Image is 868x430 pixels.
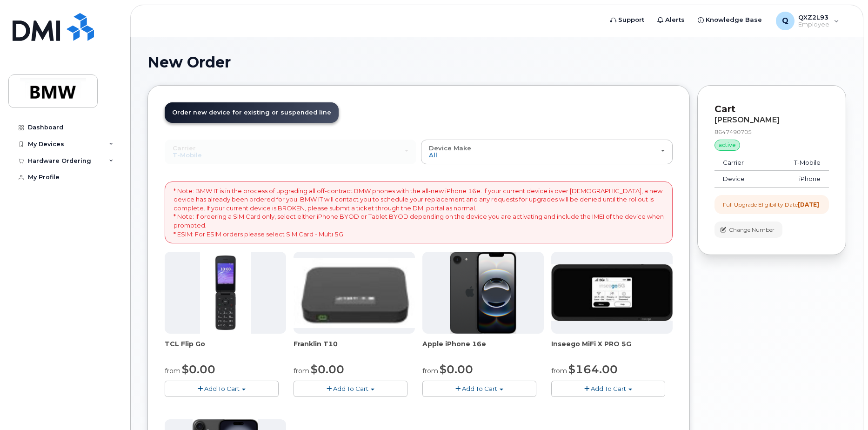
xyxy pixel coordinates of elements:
div: Franklin T10 [294,339,415,358]
div: active [714,140,740,151]
div: Apple iPhone 16e [422,339,544,358]
small: from [551,367,567,375]
button: Add To Cart [165,381,279,397]
span: Add To Cart [462,385,497,392]
td: Carrier [714,155,768,171]
span: Add To Cart [333,385,368,392]
button: Device Make All [421,140,673,164]
button: Add To Cart [422,381,536,397]
span: Change Number [729,226,775,234]
td: iPhone [768,171,829,188]
span: $0.00 [182,363,215,376]
button: Add To Cart [551,381,665,397]
span: Add To Cart [204,385,240,392]
span: Device Make [429,144,471,152]
p: * Note: BMW IT is in the process of upgrading all off-contract BMW phones with the all-new iPhone... [174,187,664,238]
td: T-Mobile [768,155,829,171]
small: from [294,367,309,375]
div: Full Upgrade Eligibility Date [723,201,819,208]
small: from [165,367,180,375]
span: All [429,151,437,159]
button: Change Number [714,222,782,238]
img: iphone16e.png [450,252,517,334]
iframe: Messenger Launcher [828,390,861,423]
p: Cart [714,102,829,116]
div: [PERSON_NAME] [714,116,829,124]
strong: [DATE] [798,201,819,208]
span: $164.00 [568,363,618,376]
button: Add To Cart [294,381,407,397]
img: t10.jpg [294,258,415,328]
small: from [422,367,438,375]
span: $0.00 [440,363,473,376]
div: 8647490705 [714,128,829,136]
span: $0.00 [311,363,344,376]
img: cut_small_inseego_5G.jpg [551,264,673,321]
h1: New Order [147,54,846,70]
span: Add To Cart [591,385,626,392]
span: Order new device for existing or suspended line [172,109,331,116]
img: TCL_FLIP_MODE.jpg [200,252,251,334]
td: Device [714,171,768,188]
div: Inseego MiFi X PRO 5G [551,339,673,358]
div: TCL Flip Go [165,339,286,358]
